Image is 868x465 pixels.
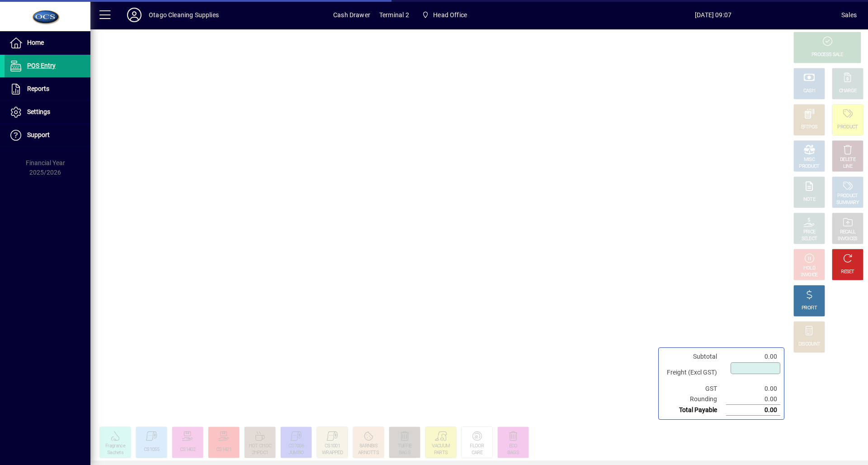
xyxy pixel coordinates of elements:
td: Freight (Excl GST) [662,362,726,384]
a: Support [5,124,90,147]
div: DELETE [840,157,855,163]
div: SELECT [802,236,817,242]
div: HOLD [803,265,815,272]
div: RESET [841,269,854,275]
div: MISC [804,157,815,163]
td: 0.00 [726,384,780,394]
div: HOT CHOC [249,443,271,450]
div: CS1055 [144,446,159,453]
a: Settings [5,101,90,123]
div: INVOICE [801,272,817,279]
td: Rounding [662,394,726,405]
div: Sales [841,8,857,22]
div: INVOICES [838,236,857,242]
div: 8ARNBIS [359,443,377,450]
div: CASH [803,88,815,95]
div: PRODUCT [837,193,858,199]
div: BAGS [399,450,410,456]
div: LINE [843,163,852,170]
span: Terminal 2 [379,8,409,22]
td: Subtotal [662,351,726,362]
div: ARNOTTS [358,450,379,456]
div: EFTPOS [801,124,818,131]
span: Home [27,39,44,46]
span: Head Office [433,8,467,22]
div: PROFIT [802,305,817,312]
td: Total Payable [662,405,726,416]
div: CARE [472,450,482,456]
div: CS1001 [325,443,340,450]
div: PROCESS SALE [811,52,843,58]
span: POS Entry [27,62,56,69]
div: VACUUM [432,443,450,450]
span: [DATE] 09:07 [585,8,841,22]
div: CS7006 [288,443,304,450]
button: Profile [120,7,149,23]
div: 2HPDC1 [252,450,269,456]
div: JUMBO [288,450,304,456]
div: Otago Cleaning Supplies [149,8,219,22]
div: FLOOR [470,443,484,450]
div: DISCOUNT [798,341,820,348]
td: 0.00 [726,405,780,416]
div: RECALL [840,229,856,236]
div: CS1402 [180,446,195,453]
div: PRICE [803,229,816,236]
a: Home [5,32,90,54]
div: PRODUCT [799,163,819,170]
div: WRAPPED [322,450,343,456]
td: GST [662,384,726,394]
span: Settings [27,108,50,115]
a: Reports [5,78,90,100]
td: 0.00 [726,351,780,362]
div: Sachets [107,450,123,456]
div: Fragrance [105,443,125,450]
div: SUMMARY [836,199,859,206]
div: ECO [509,443,518,450]
div: NOTE [803,196,815,203]
div: TUFFIE [398,443,412,450]
span: Support [27,131,50,138]
div: CHARGE [839,88,857,95]
div: PRODUCT [837,124,858,131]
span: Cash Drawer [333,8,370,22]
span: Head Office [418,7,471,23]
span: Reports [27,85,49,92]
div: CS1421 [216,446,231,453]
td: 0.00 [726,394,780,405]
div: PARTS [434,450,448,456]
div: BAGS [507,450,519,456]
